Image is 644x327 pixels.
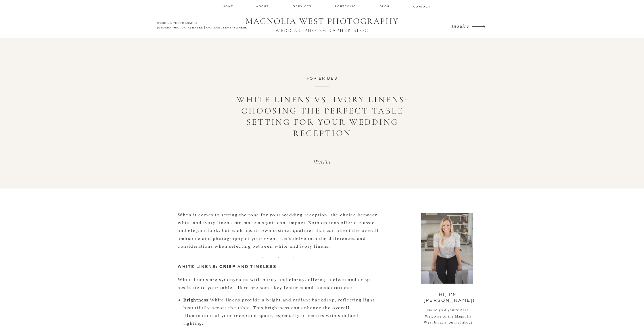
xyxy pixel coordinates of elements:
a: services [293,4,312,8]
i: Inquire [451,23,469,28]
a: Inquire [451,22,470,30]
h1: White Linens vs. Ivory Linens: Choosing the Perfect Table Setting for Your Wedding Reception [236,94,409,139]
a: Blog [379,4,391,8]
a: contact [413,5,430,8]
p: White linens are synonymous with purity and clarity, offering a clean and crisp aesthetic to your... [178,275,379,291]
li: White linens provide a bright and radiant backdrop, reflecting light beautifully across the table... [183,296,379,327]
a: home [223,4,234,8]
strong: Brightness: [183,297,210,302]
a: ~ WEDDING PHOTOGRAPHER BLOG ~ [241,28,402,33]
a: WEDDING PHOTOGRAPHY[GEOGRAPHIC_DATA] BASED | AVAILABLE EVERYWHERE [157,21,249,31]
strong: White Linens: Crisp and Timeless [178,265,277,269]
p: [DATE] [286,159,358,165]
p: When it comes to setting the tone for your wedding reception, the choice between white and ivory ... [178,211,379,250]
a: Portfolio [335,4,357,8]
div: Hi, I'm [PERSON_NAME]! [424,292,473,297]
a: For Brides [307,76,338,80]
a: MAGNOLIA WEST PHOTOGRAPHY [241,16,402,27]
h2: WEDDING PHOTOGRAPHY [GEOGRAPHIC_DATA] BASED | AVAILABLE EVERYWHERE [157,21,249,31]
a: about [256,4,271,8]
